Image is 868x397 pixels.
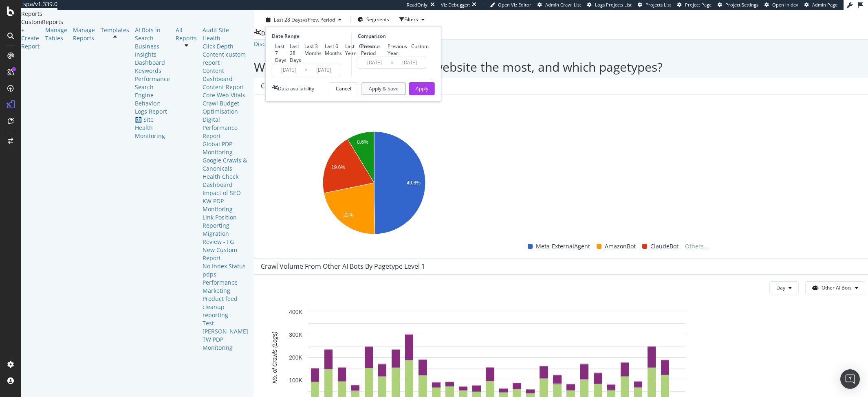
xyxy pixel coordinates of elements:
[399,13,428,26] button: Filters
[343,212,353,218] text: 22%
[331,165,345,170] text: 19.6%
[536,241,590,251] span: Meta-ExternalAgent
[275,43,286,64] div: Last 7 Days
[718,2,758,8] a: Project Settings
[301,43,322,57] div: Last 3 Months
[289,354,302,361] text: 200K
[203,279,248,295] a: Performance Marketing
[393,57,426,68] input: End Date
[764,2,798,8] a: Open in dev
[272,33,349,39] div: Date Range
[203,42,248,50] a: Click Depth
[261,262,425,270] div: Crawl Volume from Other AI Bots by pagetype Level 1
[650,241,679,251] span: ClaudeBot
[203,189,248,197] div: Impact of SEO
[101,26,129,34] a: Templates
[416,85,428,92] div: Apply
[322,43,342,57] div: Last 6 Months
[345,43,356,57] div: Last Year
[388,43,408,57] div: Previous Year
[304,43,322,57] div: Last 3 Months
[135,67,170,83] a: Keywords Performance
[203,26,248,42] div: Audit Site Health
[45,26,67,42] div: Manage Tables
[776,284,785,291] span: Day
[203,83,248,91] a: Content Report
[286,43,301,64] div: Last 28 Days
[203,140,248,156] a: Global PDP Monitoring
[336,85,351,92] div: Cancel
[73,26,95,42] div: Manage Reports
[254,40,438,48] a: Discover all the other AI bots tracked in our Knowledge Base article
[361,82,406,95] button: Apply & Save
[605,241,636,251] span: AmazonBot
[203,156,248,173] a: Google Crawls & Canonicals
[203,262,248,270] a: No Index Status
[545,2,581,8] span: Admin Crawl List
[203,91,248,99] div: Core Web Vitals
[307,64,340,76] input: End Date
[176,26,197,42] a: All Reports
[725,2,758,8] span: Project Settings
[261,127,487,241] svg: A chart.
[203,319,248,336] a: Test - [PERSON_NAME]
[772,2,798,8] span: Open in dev
[203,67,248,83] div: Content Dashboard
[538,2,581,8] a: Admin Crawl List
[203,295,248,319] a: Product feed cleanup reporting
[303,16,335,23] span: vs Prev. Period
[441,2,470,8] div: Viz Debugger:
[203,116,248,140] a: Digital Performance Report
[358,57,391,68] input: Start Date
[498,2,531,8] span: Open Viz Editor
[290,43,301,64] div: Last 28 Days
[325,43,342,57] div: Last 6 Months
[357,139,368,145] text: 8.6%
[274,16,303,23] span: Last 28 Days
[203,230,248,246] div: Migration Review - FG
[369,86,399,92] div: Apply & Save
[21,26,40,50] a: + Create Report
[278,85,314,92] div: Data availability
[361,43,384,57] div: Previous Period
[260,16,347,24] button: Last 28 DaysvsPrev. Period
[645,2,671,8] span: Projects List
[135,42,170,67] a: Business Insights Dashboard
[261,29,341,39] div: Data crossed with the Crawls
[812,2,837,8] span: Admin Page
[203,319,248,336] div: Test - Irina
[329,82,358,95] button: Cancel
[21,10,254,18] div: Reports
[135,26,170,42] a: AI Bots in Search
[407,2,429,8] div: ReadOnly:
[289,331,302,338] text: 300K
[203,246,248,262] a: New Custom Report
[203,173,248,189] a: Health Check Dashboard
[203,197,248,213] a: KW PDP Monitoring
[203,336,248,352] a: TW PDP Monitoring
[384,43,408,57] div: Previous Year
[203,99,248,116] a: Crawl Budget Optimisation
[342,43,356,57] div: Last Year
[587,2,632,8] a: Logs Projects List
[135,116,170,140] a: 🩻 Site Health Monitoring
[408,43,429,50] div: Custom
[677,2,712,8] a: Project Page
